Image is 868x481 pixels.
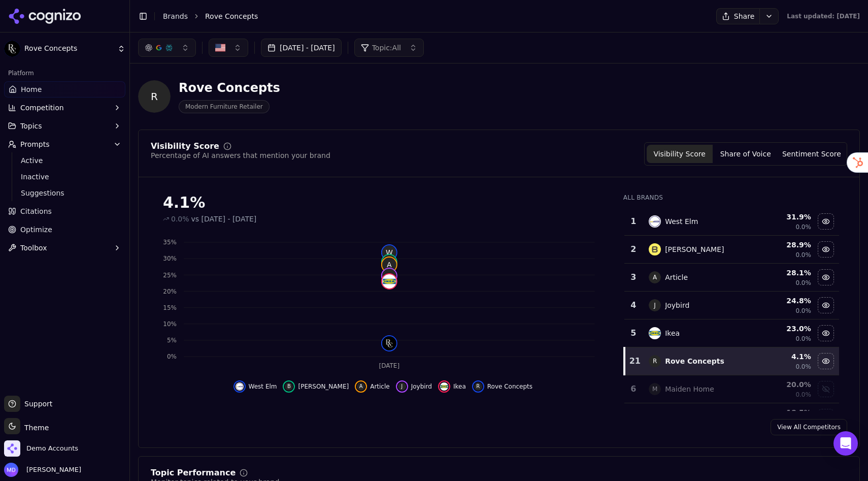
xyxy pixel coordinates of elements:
tspan: [DATE] [379,362,400,369]
span: Joybird [411,382,432,391]
tspan: 25% [163,272,177,279]
div: 23.0 % [756,324,811,334]
span: 0.0% [795,279,811,287]
span: Suggestions [21,188,109,198]
span: 0.0% [795,223,811,231]
span: A [357,382,365,391]
div: 28.1 % [756,268,811,278]
span: West Elm [249,382,277,391]
div: 28.9 % [756,240,811,250]
span: Theme [20,424,49,432]
span: Rove Concepts [205,11,258,21]
a: View All Competitors [771,419,847,435]
a: Suggestions [17,186,113,200]
span: Optimize [20,225,52,235]
span: Demo Accounts [26,444,78,453]
span: R [138,80,171,113]
div: Ikea [665,328,680,338]
button: Hide west elm data [233,380,277,393]
div: All Brands [623,194,839,202]
span: W [382,245,396,260]
img: Melissa Dowd [4,463,18,477]
span: Prompts [20,139,50,149]
span: Rove Concepts [487,382,532,391]
span: B [285,382,293,391]
img: Demo Accounts [4,440,20,457]
tspan: 10% [163,320,177,328]
div: Rove Concepts [179,80,280,96]
button: Open organization switcher [4,440,78,457]
a: Home [4,81,125,98]
div: 18.5 % [756,407,811,418]
button: Sentiment Score [779,145,845,163]
span: 0.0% [795,307,811,315]
tspan: 20% [163,288,177,295]
div: Percentage of AI answers that mention your brand [151,150,330,161]
img: west elm [236,382,244,391]
button: Show maiden home data [818,381,834,397]
div: Maiden Home [665,384,714,394]
button: Hide ikea data [438,380,466,393]
span: J [649,299,661,311]
button: Hide burrow data [818,241,834,258]
div: Last updated: [DATE] [787,12,860,20]
img: ikea [649,327,661,339]
div: 21 [629,355,639,367]
span: A [649,271,661,283]
img: rove concepts [382,336,396,350]
span: R [649,355,661,367]
div: 31.9 % [756,212,811,222]
span: [PERSON_NAME] [298,382,349,391]
button: Show havenly data [818,409,834,425]
tspan: 0% [167,353,177,360]
span: Toolbox [20,243,47,253]
img: ikea [440,382,448,391]
span: Rove Concepts [24,44,113,53]
div: 5 [628,327,639,339]
div: 4.1 % [756,351,811,362]
span: vs [DATE] - [DATE] [191,214,257,224]
div: 4 [628,299,639,311]
tspan: 15% [163,304,177,311]
tr: 1west elmWest Elm31.9%0.0%Hide west elm data [624,208,839,236]
a: Brands [163,12,188,20]
button: Hide rove concepts data [472,380,532,393]
span: 0.0% [795,391,811,399]
tr: 3AArticle28.1%0.0%Hide article data [624,264,839,292]
button: Share of Voice [713,145,779,163]
button: Hide burrow data [283,380,349,393]
div: [PERSON_NAME] [665,244,724,254]
button: Hide joybird data [818,297,834,313]
div: 6 [628,383,639,395]
button: Hide article data [355,380,390,393]
span: Home [21,84,42,94]
a: Active [17,153,113,168]
span: Citations [20,206,52,216]
tr: 18.5%Show havenly data [624,403,839,431]
span: Active [21,155,109,166]
span: J [398,382,406,391]
div: 3 [628,271,639,283]
a: Inactive [17,170,113,184]
span: M [649,383,661,395]
div: 1 [628,215,639,228]
span: J [382,269,396,283]
tspan: 30% [163,255,177,262]
tr: 6MMaiden Home20.0%0.0%Show maiden home data [624,375,839,403]
img: ikea [382,274,396,288]
span: Article [370,382,390,391]
a: Optimize [4,221,125,238]
a: Citations [4,203,125,219]
button: Topics [4,118,125,134]
span: 0.0% [795,251,811,259]
span: 0.0% [795,335,811,343]
button: Visibility Score [647,145,713,163]
span: [PERSON_NAME] [22,465,81,474]
tr: 5ikeaIkea23.0%0.0%Hide ikea data [624,319,839,347]
img: west elm [649,215,661,228]
span: B [382,255,396,269]
button: Prompts [4,136,125,152]
tr: 21RRove Concepts4.1%0.0%Hide rove concepts data [624,347,839,375]
div: 2 [628,243,639,255]
div: Platform [4,65,125,81]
